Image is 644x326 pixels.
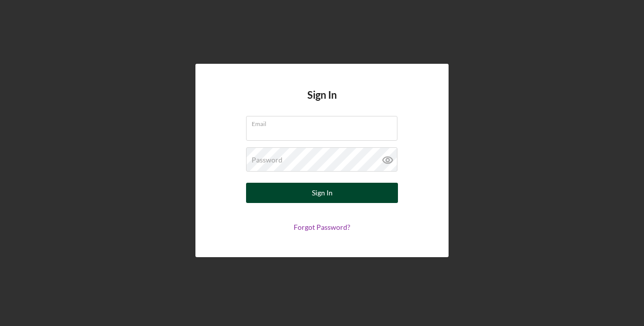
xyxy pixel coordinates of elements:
a: Forgot Password? [294,223,350,231]
button: Sign In [246,183,398,203]
label: Email [252,116,397,128]
h4: Sign In [307,89,337,116]
label: Password [252,156,283,164]
div: Sign In [312,183,333,203]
